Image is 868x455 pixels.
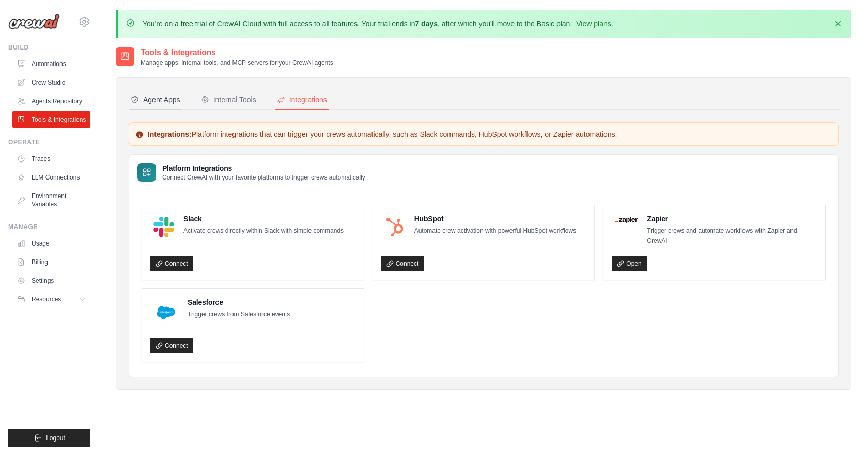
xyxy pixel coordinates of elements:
[141,46,333,59] h2: Tools & Integrations
[46,434,65,442] span: Logout
[8,43,90,52] div: Build
[576,20,611,28] a: View plans
[201,94,256,105] div: Internal Tools
[12,93,90,109] a: Agents Repository
[143,19,613,29] p: You're on a free trial of CrewAI Cloud with full access to all features. Your trial ends in , aft...
[150,256,193,271] a: Connect
[615,217,638,223] img: Zapier Logo
[12,74,90,91] a: Crew Studio
[8,14,60,29] img: Logo
[12,291,90,307] button: Resources
[415,20,438,28] strong: 7 days
[162,173,365,182] p: Connect CrewAI with your favorite platforms to trigger crews automatically
[32,295,61,303] span: Resources
[141,59,333,67] p: Manage apps, internal tools, and MCP servers for your CrewAI agents
[381,256,424,271] a: Connect
[183,214,344,224] h4: Slack
[135,129,832,139] p: Platform integrations that can trigger your crews automatically, such as Slack commands, HubSpot ...
[612,256,646,271] a: Open
[153,300,178,325] img: Salesforce Logo
[12,169,90,186] a: LLM Connections
[384,217,405,237] img: HubSpot Logo
[199,90,258,110] button: Internal Tools
[12,235,90,252] a: Usage
[275,90,329,110] button: Integrations
[131,94,180,105] div: Agent Apps
[414,214,576,224] h4: HubSpot
[150,338,193,353] a: Connect
[12,188,90,213] a: Environment Variables
[12,272,90,289] a: Settings
[647,214,817,224] h4: Zapier
[8,223,90,231] div: Manage
[8,138,90,147] div: Operate
[12,151,90,167] a: Traces
[12,111,90,128] a: Tools & Integrations
[12,56,90,72] a: Automations
[8,429,90,447] button: Logout
[188,310,290,320] p: Trigger crews from Salesforce events
[183,226,344,236] p: Activate crews directly within Slack with simple commands
[12,254,90,270] a: Billing
[153,217,174,237] img: Slack Logo
[277,94,327,105] div: Integrations
[129,90,182,110] button: Agent Apps
[647,226,817,246] p: Trigger crews and automate workflows with Zapier and CrewAI
[414,226,576,236] p: Automate crew activation with powerful HubSpot workflows
[162,163,365,173] h3: Platform Integrations
[148,130,192,138] strong: Integrations:
[188,297,290,307] h4: Salesforce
